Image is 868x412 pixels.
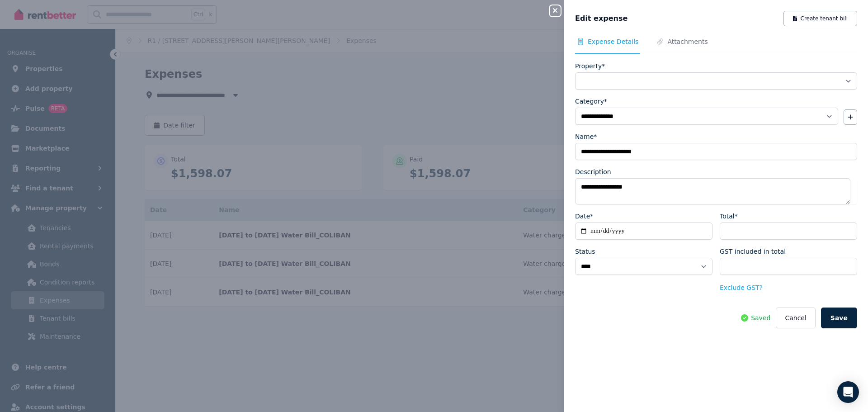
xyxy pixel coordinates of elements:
nav: Tabs [575,37,857,54]
div: Open Intercom Messenger [837,381,859,403]
span: Attachments [667,37,708,46]
span: Expense Details [588,37,638,46]
label: Status [575,247,595,256]
button: Cancel [776,308,815,328]
label: Property* [575,62,605,71]
label: Total* [720,212,738,221]
label: Category* [575,97,607,106]
label: Date* [575,212,593,221]
span: Edit expense [575,13,627,24]
button: Create tenant bill [783,11,857,26]
label: Name* [575,132,597,141]
label: GST included in total [720,247,786,256]
button: Save [821,308,857,328]
span: Saved [751,313,770,322]
label: Description [575,167,611,176]
button: Exclude GST? [720,283,763,292]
